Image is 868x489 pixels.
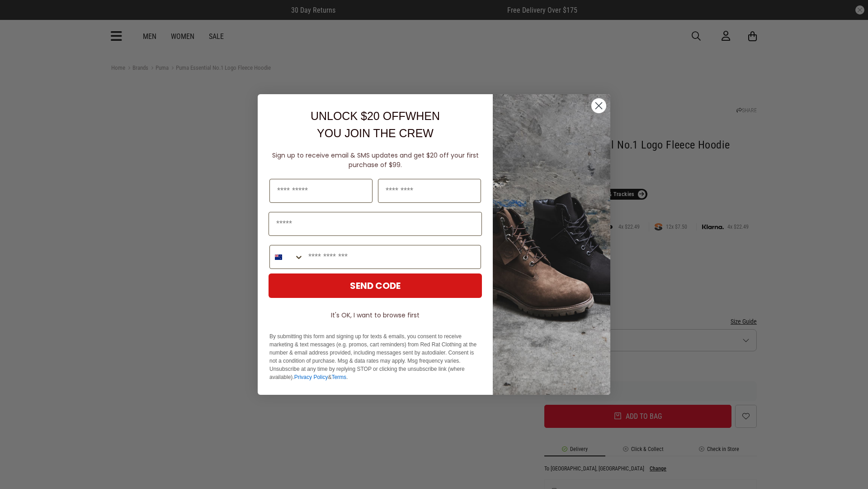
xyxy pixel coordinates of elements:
[331,374,346,380] a: Terms
[406,110,440,122] span: WHEN
[270,245,304,268] button: Search Countries
[269,332,481,381] p: By submitting this form and signing up for texts & emails, you consent to receive marketing & tex...
[493,94,610,395] img: f7662613-148e-4c88-9575-6c6b5b55a647.jpeg
[269,179,373,203] input: First Name
[317,127,434,139] span: YOU JOIN THE CREW
[269,212,482,236] input: Email
[275,254,282,261] img: New Zealand
[272,151,479,169] span: Sign up to receive email & SMS updates and get $20 off your first purchase of $99.
[269,273,482,298] button: SEND CODE
[311,110,406,122] span: UNLOCK $20 OFF
[591,98,607,114] button: Close dialog
[269,307,482,323] button: It's OK, I want to browse first
[7,4,34,31] button: Open LiveChat chat widget
[294,374,328,380] a: Privacy Policy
